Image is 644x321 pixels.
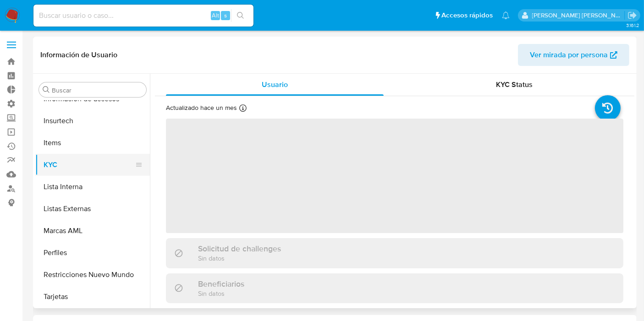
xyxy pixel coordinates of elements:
[198,289,244,298] p: Sin datos
[35,242,150,264] button: Perfiles
[35,154,143,176] button: KYC
[40,50,117,60] h1: Información de Usuario
[627,11,637,20] a: Salir
[35,132,150,154] button: Items
[35,264,150,286] button: Restricciones Nuevo Mundo
[532,11,625,20] p: carlos.obholz@mercadolibre.com
[52,86,143,94] input: Buscar
[33,10,253,22] input: Buscar usuario o caso...
[35,220,150,242] button: Marcas AML
[166,273,623,303] div: BeneficiariosSin datos
[502,11,510,19] a: Notificaciones
[166,103,237,112] p: Actualizado hace un mes
[35,110,150,132] button: Insurtech
[441,11,493,20] span: Accesos rápidos
[530,44,608,66] span: Ver mirada por persona
[518,44,629,66] button: Ver mirada por persona
[166,119,623,233] span: ‌
[231,9,250,22] button: search-icon
[43,86,50,93] button: Buscar
[212,11,219,20] span: Alt
[35,286,150,308] button: Tarjetas
[198,244,281,254] h3: Solicitud de challenges
[224,11,227,20] span: s
[166,238,623,268] div: Solicitud de challengesSin datos
[35,176,150,198] button: Lista Interna
[496,79,533,90] span: KYC Status
[262,79,288,90] span: Usuario
[35,198,150,220] button: Listas Externas
[198,279,244,289] h3: Beneficiarios
[198,254,281,262] p: Sin datos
